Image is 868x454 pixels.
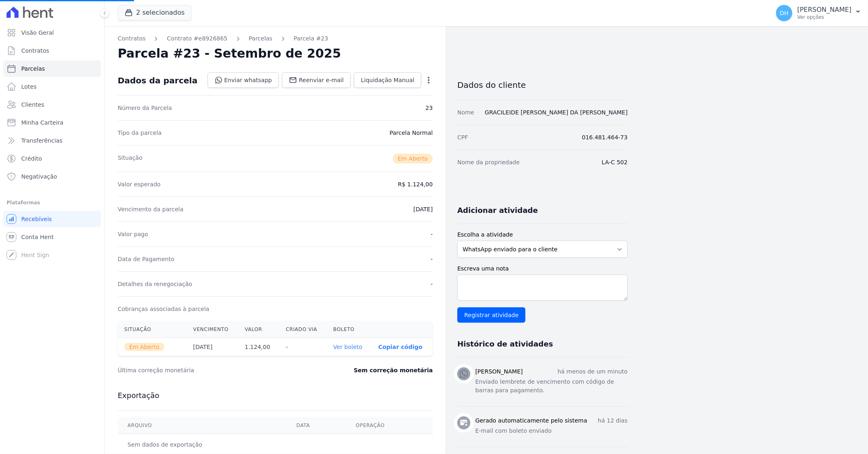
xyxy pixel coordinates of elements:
[118,180,161,188] dt: Valor esperado
[431,255,433,263] dd: -
[238,321,280,338] th: Valor
[7,198,98,208] div: Plataformas
[354,366,433,374] dd: Sem correção monetária
[118,391,433,400] h3: Exportação
[333,344,362,350] a: Ver boleto
[431,230,433,238] dd: -
[124,343,164,351] span: Em Aberto
[3,42,101,59] a: Contratos
[21,101,44,109] span: Clientes
[780,10,788,16] span: DH
[208,72,279,88] a: Enviar whatsapp
[475,416,587,425] h3: Gerado automaticamente pelo sistema
[299,76,344,84] span: Reenviar e-mail
[457,264,628,273] label: Escreva uma nota
[21,65,45,73] span: Parcelas
[797,14,852,20] p: Ver opções
[457,307,526,323] input: Registrar atividade
[582,133,628,141] dd: 016.481.464-73
[118,129,162,137] dt: Tipo da parcela
[3,168,101,185] a: Negativação
[3,78,101,95] a: Lotes
[361,76,414,84] span: Liquidação Manual
[457,108,474,116] dt: Nome
[294,34,329,43] a: Parcela #23
[485,109,628,116] a: GRACILEIDE [PERSON_NAME] DA [PERSON_NAME]
[431,280,433,288] dd: -
[457,206,538,215] h3: Adicionar atividade
[457,230,628,239] label: Escolha a atividade
[457,80,628,90] h3: Dados do cliente
[118,321,187,338] th: Situação
[118,34,433,43] nav: Breadcrumb
[457,339,553,349] h3: Histórico de atividades
[602,158,628,166] dd: LA-C 502
[118,417,286,434] th: Arquivo
[770,2,868,25] button: DH [PERSON_NAME] Ver opções
[238,338,280,356] th: 1.124,00
[187,321,238,338] th: Vencimento
[118,255,174,263] dt: Data de Pagamento
[21,83,37,91] span: Lotes
[3,211,101,227] a: Recebíveis
[286,417,346,434] th: Data
[354,72,421,88] a: Liquidação Manual
[425,104,433,112] dd: 23
[118,34,145,43] a: Contratos
[797,6,852,14] p: [PERSON_NAME]
[118,104,172,112] dt: Número da Parcela
[167,34,227,43] a: Contrato #e8926865
[3,150,101,167] a: Crédito
[475,367,523,376] h3: [PERSON_NAME]
[282,72,351,88] a: Reenviar e-mail
[3,229,101,245] a: Conta Hent
[249,34,273,43] a: Parcelas
[393,154,433,163] span: Em Aberto
[557,367,628,376] p: há menos de um minuto
[457,158,520,166] dt: Nome da propriedade
[21,233,54,241] span: Conta Hent
[327,321,371,338] th: Boleto
[118,154,143,163] dt: Situação
[279,321,327,338] th: Criado via
[21,215,52,223] span: Recebíveis
[21,154,42,163] span: Crédito
[21,119,63,127] span: Minha Carteira
[187,338,238,356] th: [DATE]
[414,205,433,213] dd: [DATE]
[21,29,54,37] span: Visão Geral
[118,205,183,213] dt: Vencimento da parcela
[279,338,327,356] th: -
[118,305,209,313] dt: Cobranças associadas à parcela
[398,180,433,188] dd: R$ 1.124,00
[118,366,304,374] dt: Última correção monetária
[3,114,101,131] a: Minha Carteira
[389,129,433,137] dd: Parcela Normal
[3,60,101,77] a: Parcelas
[346,417,433,434] th: Operação
[475,427,628,435] p: E-mail com boleto enviado
[457,133,468,141] dt: CPF
[21,47,49,55] span: Contratos
[118,46,341,61] h2: Parcela #23 - Setembro de 2025
[118,5,192,20] button: 2 selecionados
[598,416,628,425] p: há 12 dias
[21,136,63,145] span: Transferências
[118,230,148,238] dt: Valor pago
[475,378,628,395] p: Enviado lembrete de vencimento com código de barras para pagamento.
[118,76,197,85] div: Dados da parcela
[3,96,101,113] a: Clientes
[378,344,423,350] button: Copiar código
[3,132,101,149] a: Transferências
[3,25,101,41] a: Visão Geral
[21,172,57,181] span: Negativação
[118,280,192,288] dt: Detalhes da renegociação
